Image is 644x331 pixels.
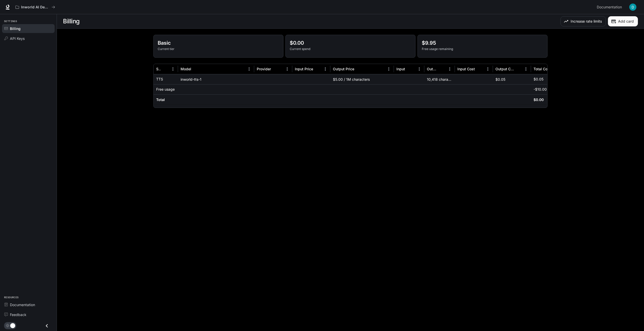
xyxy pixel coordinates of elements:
[446,65,454,73] button: Menu
[333,67,354,71] div: Output Price
[422,39,543,47] p: $9.95
[424,74,455,84] div: 10,418 characters
[2,300,55,309] a: Documentation
[534,87,547,92] p: -$10.00
[608,16,638,26] button: Add card
[534,77,543,82] p: $0.05
[629,4,636,11] img: User avatar
[13,2,57,12] button: All workspaces
[178,74,254,84] div: inworld-tts-1
[10,302,35,307] span: Documentation
[475,65,483,73] button: Sort
[156,67,161,71] div: Service
[156,97,165,102] h6: Total
[522,65,530,73] button: Menu
[422,47,543,51] p: Free usage remaining
[534,97,544,102] h6: $0.00
[257,67,271,71] div: Provider
[314,65,321,73] button: Sort
[181,67,191,71] div: Model
[162,65,169,73] button: Sort
[156,87,175,92] p: Free usage
[628,2,638,12] button: User avatar
[10,312,26,317] span: Feedback
[438,65,446,73] button: Sort
[41,321,53,331] button: Close drawer
[245,65,253,73] button: Menu
[271,65,279,73] button: Sort
[406,65,413,73] button: Sort
[10,26,21,31] span: Billing
[321,65,329,73] button: Menu
[156,77,163,82] p: TTS
[457,67,475,71] div: Input Cost
[2,310,55,319] a: Feedback
[158,39,279,47] p: Basic
[330,74,394,84] div: $5.00 / 1M characters
[534,67,551,71] div: Total Cost
[396,67,405,71] div: Input
[484,65,492,73] button: Menu
[493,74,531,84] div: $0.05
[63,16,80,26] h1: Billing
[10,323,15,328] span: Dark mode toggle
[560,16,606,26] button: Increase rate limits
[10,36,25,41] span: API Keys
[427,67,438,71] div: Output
[290,39,411,47] p: $0.00
[385,65,393,73] button: Menu
[597,4,622,10] span: Documentation
[495,67,514,71] div: Output Cost
[192,65,199,73] button: Sort
[2,24,55,33] a: Billing
[2,34,55,43] a: API Keys
[295,67,313,71] div: Input Price
[158,47,279,51] p: Current tier
[21,5,50,9] p: Inworld AI Demos
[415,65,423,73] button: Menu
[169,65,177,73] button: Menu
[283,65,291,73] button: Menu
[290,47,411,51] p: Current spend
[355,65,362,73] button: Sort
[595,2,626,12] a: Documentation
[514,65,522,73] button: Sort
